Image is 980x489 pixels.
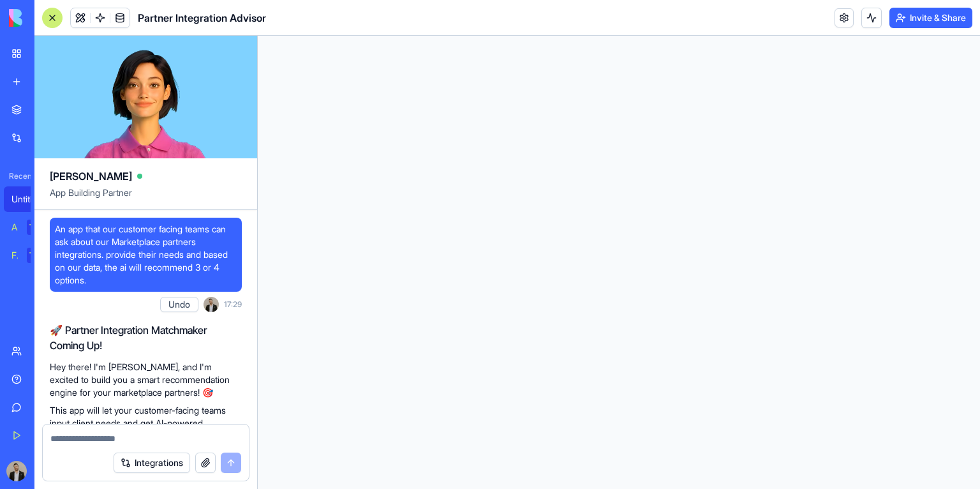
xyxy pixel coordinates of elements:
div: AI Logo Generator [11,221,18,234]
span: App Building Partner [50,186,242,209]
span: Recent [4,171,31,181]
a: Feedback FormTRY [4,243,55,268]
img: ACg8ocImoo0wiXogxXUkwUyx6BWGnovF705GQvuJz17R5oCnEnlmamg=s96-c [6,461,27,481]
img: logo [9,9,88,27]
button: Invite & Share [889,8,972,28]
span: 17:29 [224,299,242,310]
a: Untitled App [4,186,55,212]
a: AI Logo GeneratorTRY [4,214,55,240]
span: [PERSON_NAME] [50,169,132,184]
span: An app that our customer facing teams can ask about our Marketplace partners integrations. provid... [55,223,237,287]
div: TRY [27,220,47,235]
div: Feedback Form [11,249,18,262]
h2: 🚀 Partner Integration Matchmaker Coming Up! [50,322,242,353]
p: Hey there! I'm [PERSON_NAME], and I'm excited to build you a smart recommendation engine for your... [50,361,242,399]
span: Partner Integration Advisor [138,10,266,26]
p: This app will let your customer-facing teams input client needs and get AI-powered recommendation... [50,404,242,468]
div: Untitled App [11,193,47,206]
div: TRY [27,248,47,263]
button: Undo [160,297,198,312]
button: Integrations [114,453,190,473]
img: ACg8ocImoo0wiXogxXUkwUyx6BWGnovF705GQvuJz17R5oCnEnlmamg=s96-c [204,297,219,312]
